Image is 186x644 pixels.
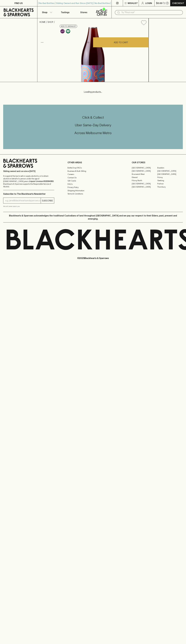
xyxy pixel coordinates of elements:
button: Add to wishlist [60,25,77,28]
a: [GEOGRAPHIC_DATA] [132,185,157,188]
strong: Liquor License #32064953 [29,180,54,182]
p: 0 [167,2,168,4]
h5: Uber Same-Day Delivery [3,123,183,127]
a: Shipping Information [68,189,119,192]
p: Tastings [61,11,69,14]
button: SUBSCRIBE [41,198,54,203]
input: e.g. jane@blackheartsandsparrows.com.au [5,199,41,203]
p: SUBSCRIBE [42,199,53,202]
button: Add to wishlist [140,19,147,26]
a: Gift Cards [68,179,119,182]
a: [GEOGRAPHIC_DATA] [132,169,157,173]
a: Fitzroy [157,176,183,179]
a: Tastings [56,6,74,18]
div: Call to action block [3,105,183,149]
p: ADD TO CART [114,41,128,44]
img: 40748.png [37,27,149,82]
p: We will never spam you [3,205,54,208]
img: Lo-Fi [60,29,65,33]
a: HOME [39,21,46,23]
p: Stores [80,11,87,14]
a: Thornbury [157,185,183,188]
a: Geelong [157,179,183,182]
a: Fitzroy North [132,179,157,182]
p: Wishlist [128,2,138,5]
p: Loading products... [3,90,183,93]
p: $0.00 [156,2,162,5]
a: FAQ's [68,182,119,186]
p: FIND US [14,2,23,5]
p: Login [145,2,152,5]
a: [GEOGRAPHIC_DATA] [132,166,157,169]
a: Brunswick West [132,173,157,176]
a: Bottle Drop FAQ's [68,166,119,169]
a: Careers [68,173,119,176]
p: Sibling owned and run since [DATE] [3,170,54,173]
h5: Across Melbourne Metro [3,131,183,135]
a: Business & Bulk Gifting [68,169,119,173]
a: Elwood [132,176,157,179]
p: Blackhearts & Sparrows acknowledges the traditional Custodians of land throughout [GEOGRAPHIC_DAT... [5,214,181,220]
p: It is against the law to sell or supply alcohol to, or to obtain alcohol on behalf of a person un... [3,175,54,188]
p: Shop [42,11,47,14]
a: Prahran [157,182,183,185]
a: Stores [74,6,93,18]
button: ADD TO CART [93,37,149,47]
a: SHOP [48,21,53,23]
button: Shop [37,6,56,18]
p: OTHER AREAS [68,161,119,164]
a: Terms & Conditions [68,192,119,195]
a: Some may call it natural, others minimum intervention, either way, it’s hands off & maybe even a ... [60,28,65,34]
a: [GEOGRAPHIC_DATA] [157,173,183,176]
a: [GEOGRAPHIC_DATA] [132,182,157,185]
a: Contact Us [68,176,119,179]
p: OUR STORES [132,161,183,164]
p: Checkout [172,2,184,5]
p: Subscribe to The Blackhearts Newsletter [3,192,54,195]
a: Braddon [157,166,183,169]
a: Made without the use of any animal products. [65,28,71,34]
a: [GEOGRAPHIC_DATA] [157,169,183,173]
a: Privacy Policy [68,186,119,189]
img: Vegan [66,29,70,33]
input: Try "Pinot noir" [121,10,181,15]
h5: Click & Collect [3,115,183,120]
